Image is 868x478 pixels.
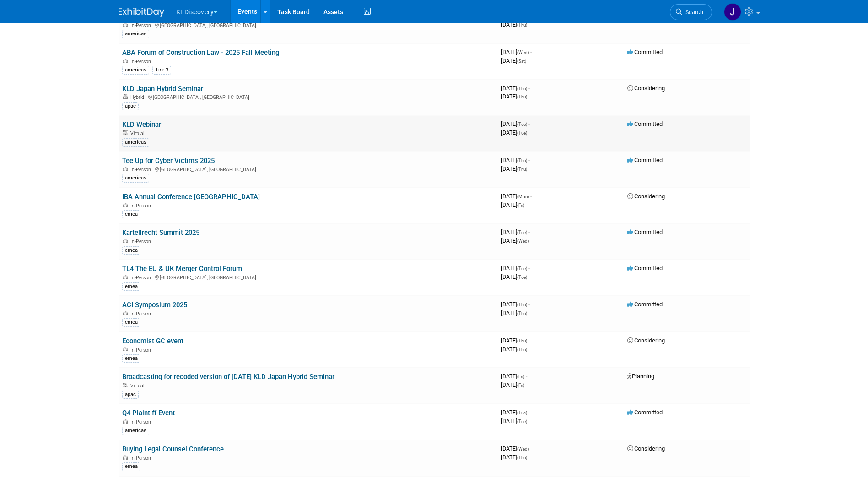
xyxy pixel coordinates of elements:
[130,383,147,389] span: Virtual
[627,445,665,452] span: Considering
[130,419,154,425] span: In-Person
[122,21,494,28] div: [GEOGRAPHIC_DATA], [GEOGRAPHIC_DATA]
[501,201,524,208] span: [DATE]
[627,265,663,272] span: Committed
[501,57,526,64] span: [DATE]
[517,86,527,91] span: (Thu)
[122,391,139,399] div: apac
[122,427,149,435] div: americas
[501,120,530,127] span: [DATE]
[501,237,529,244] span: [DATE]
[501,193,532,200] span: [DATE]
[627,120,663,127] span: Committed
[122,265,242,273] a: TL4 The EU & UK Merger Control Forum
[501,165,527,172] span: [DATE]
[122,193,260,201] a: IBA Annual Conference [GEOGRAPHIC_DATA]
[517,338,527,343] span: (Thu)
[123,275,128,279] img: In-Person Event
[122,66,149,74] div: americas
[123,59,128,63] img: In-Person Event
[517,410,527,415] span: (Tue)
[517,94,527,99] span: (Thu)
[152,66,171,74] div: Tier 3
[501,445,532,452] span: [DATE]
[122,228,199,237] a: Kartellrecht Summit 2025
[501,49,532,55] span: [DATE]
[122,49,279,57] a: ABA Forum of Construction Law - 2025 Fall Meeting
[501,265,530,272] span: [DATE]
[122,282,140,291] div: emea
[627,49,663,55] span: Committed
[123,130,128,135] img: Virtual Event
[122,102,139,110] div: apac
[501,418,527,424] span: [DATE]
[123,383,128,387] img: Virtual Event
[501,454,527,461] span: [DATE]
[119,8,164,17] img: ExhibitDay
[517,59,526,64] span: (Sat)
[122,246,140,255] div: emea
[130,239,154,244] span: In-Person
[122,165,494,173] div: [GEOGRAPHIC_DATA], [GEOGRAPHIC_DATA]
[517,302,527,307] span: (Thu)
[528,409,530,416] span: -
[517,122,527,127] span: (Tue)
[682,9,703,16] span: Search
[122,354,140,363] div: emea
[530,445,532,452] span: -
[123,167,128,171] img: In-Person Event
[130,311,154,317] span: In-Person
[517,275,527,280] span: (Tue)
[627,85,665,92] span: Considering
[517,194,529,199] span: (Mon)
[670,4,712,20] a: Search
[501,273,527,280] span: [DATE]
[517,230,527,235] span: (Tue)
[501,228,530,235] span: [DATE]
[526,373,527,380] span: -
[501,157,530,163] span: [DATE]
[122,120,161,129] a: KLD Webinar
[501,310,527,316] span: [DATE]
[130,455,154,461] span: In-Person
[122,174,149,182] div: americas
[517,22,527,27] span: (Thu)
[627,301,663,308] span: Committed
[528,301,530,308] span: -
[123,311,128,315] img: In-Person Event
[517,158,527,163] span: (Thu)
[123,419,128,424] img: In-Person Event
[123,239,128,243] img: In-Person Event
[130,94,147,100] span: Hybrid
[123,94,128,99] img: Hybrid Event
[123,203,128,207] img: In-Person Event
[130,130,147,136] span: Virtual
[528,265,530,272] span: -
[627,228,663,235] span: Committed
[122,337,183,345] a: Economist GC event
[130,347,154,353] span: In-Person
[130,203,154,209] span: In-Person
[130,167,154,173] span: In-Person
[528,85,530,92] span: -
[123,455,128,460] img: In-Person Event
[501,85,530,92] span: [DATE]
[122,301,187,309] a: ACI Symposium 2025
[122,409,175,417] a: Q4 Plaintiff Event
[627,157,663,163] span: Committed
[501,301,530,308] span: [DATE]
[517,455,527,460] span: (Thu)
[123,22,128,27] img: In-Person Event
[724,3,741,21] img: Jaclyn Lee
[517,446,529,451] span: (Wed)
[130,275,154,281] span: In-Person
[122,210,140,218] div: emea
[501,93,527,100] span: [DATE]
[122,445,224,453] a: Buying Legal Counsel Conference
[122,318,140,326] div: emea
[528,337,530,344] span: -
[528,228,530,235] span: -
[627,409,663,416] span: Committed
[130,59,154,65] span: In-Person
[627,193,665,200] span: Considering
